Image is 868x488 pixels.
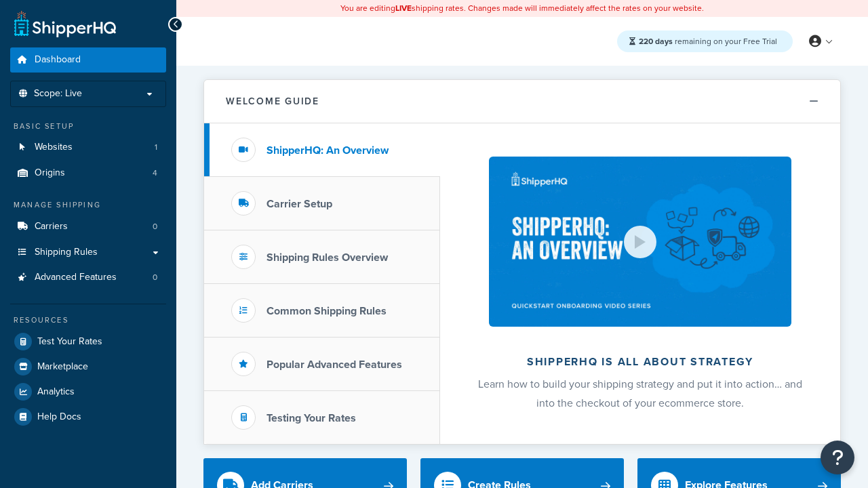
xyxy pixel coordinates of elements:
[37,361,88,373] span: Marketplace
[476,356,804,368] h2: ShipperHQ is all about strategy
[37,411,81,423] span: Help Docs
[153,167,157,179] span: 4
[10,47,166,73] a: Dashboard
[10,214,166,239] li: Carriers
[10,380,166,404] a: Analytics
[10,354,166,379] a: Marketplace
[395,2,412,14] b: LIVE
[478,376,802,411] span: Learn how to build your shipping strategy and put it into action… and into the checkout of your e...
[267,412,356,424] h3: Testing Your Rates
[10,161,166,186] li: Origins
[10,135,166,160] a: Websites1
[35,54,81,66] span: Dashboard
[35,272,117,283] span: Advanced Features
[34,88,82,100] span: Scope: Live
[226,96,319,106] h2: Welcome Guide
[10,265,166,290] a: Advanced Features0
[10,161,166,186] a: Origins4
[37,386,75,398] span: Analytics
[35,142,73,153] span: Websites
[639,35,777,47] span: remaining on your Free Trial
[155,142,157,153] span: 1
[10,135,166,160] li: Websites
[489,157,791,327] img: ShipperHQ is all about strategy
[10,121,166,132] div: Basic Setup
[153,221,157,232] span: 0
[10,265,166,290] li: Advanced Features
[204,80,840,123] button: Welcome Guide
[10,240,166,265] a: Shipping Rules
[821,441,854,474] button: Open Resource Center
[10,314,166,326] div: Resources
[267,251,388,264] h3: Shipping Rules Overview
[10,199,166,211] div: Manage Shipping
[37,336,102,348] span: Test Your Rates
[267,144,389,157] h3: ShipperHQ: An Overview
[153,272,157,283] span: 0
[639,35,673,47] strong: 220 days
[267,305,387,317] h3: Common Shipping Rules
[267,359,402,371] h3: Popular Advanced Features
[267,198,332,210] h3: Carrier Setup
[10,405,166,429] a: Help Docs
[10,329,166,354] a: Test Your Rates
[35,221,68,232] span: Carriers
[35,167,65,179] span: Origins
[35,247,98,258] span: Shipping Rules
[10,214,166,239] a: Carriers0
